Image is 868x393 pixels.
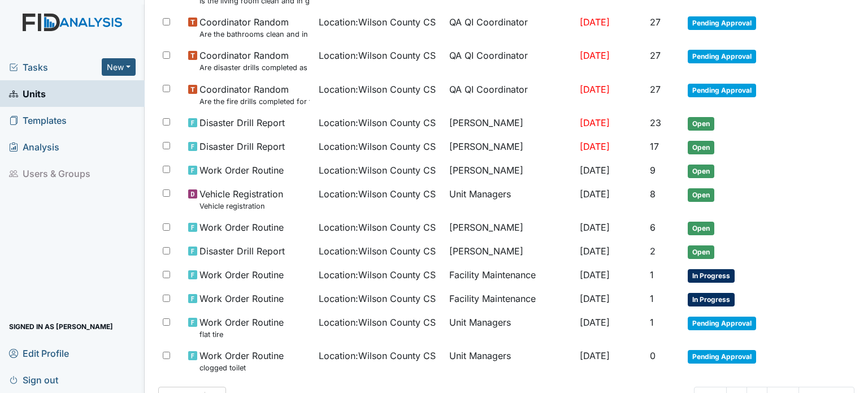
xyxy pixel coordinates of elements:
td: [PERSON_NAME] [445,159,575,183]
small: Are the fire drills completed for the most recent month? [199,96,310,107]
span: Location : Wilson County CS [319,163,436,177]
td: [PERSON_NAME] [445,240,575,264]
span: Units [9,85,46,102]
span: Edit Profile [9,344,69,362]
small: Are the bathrooms clean and in good repair? [199,29,310,40]
span: Location : Wilson County CS [319,140,436,153]
span: 0 [650,350,656,361]
span: [DATE] [580,317,610,328]
span: In Progress [688,269,735,283]
td: Facility Maintenance [445,287,575,311]
span: Location : Wilson County CS [319,316,436,329]
span: Location : Wilson County CS [319,268,436,282]
span: Pending Approval [688,50,756,63]
span: Analysis [9,138,59,156]
span: Coordinator Random Are the fire drills completed for the most recent month? [199,83,310,107]
span: Disaster Drill Report [199,116,285,129]
td: QA QI Coordinator [445,78,575,111]
span: Location : Wilson County CS [319,244,436,258]
span: Pending Approval [688,84,756,97]
span: Open [688,188,714,202]
span: Open [688,117,714,131]
span: Work Order Routine [199,292,284,305]
span: [DATE] [580,141,610,152]
span: Sign out [9,371,58,388]
span: Location : Wilson County CS [319,15,436,29]
span: 27 [650,50,661,61]
span: Templates [9,111,67,129]
span: Open [688,245,714,259]
span: Coordinator Random Are the bathrooms clean and in good repair? [199,15,310,40]
span: [DATE] [580,293,610,304]
span: Open [688,141,714,154]
span: Open [688,165,714,178]
span: Disaster Drill Report [199,244,285,258]
td: Facility Maintenance [445,264,575,287]
span: [DATE] [580,50,610,61]
span: Disaster Drill Report [199,140,285,153]
td: [PERSON_NAME] [445,216,575,240]
span: 23 [650,117,661,128]
span: Work Order Routine [199,268,284,282]
span: Pending Approval [688,317,756,330]
span: [DATE] [580,165,610,176]
span: 2 [650,245,656,257]
small: clogged toilet [199,362,284,373]
span: Coordinator Random Are disaster drills completed as scheduled? [199,49,310,73]
span: 1 [650,317,654,328]
span: [DATE] [580,350,610,361]
span: [DATE] [580,188,610,200]
span: Location : Wilson County CS [319,49,436,62]
span: Work Order Routine [199,163,284,177]
small: flat tire [199,329,284,340]
td: Unit Managers [445,311,575,344]
span: 9 [650,165,656,176]
span: Work Order Routine flat tire [199,316,284,340]
td: [PERSON_NAME] [445,135,575,159]
span: Signed in as [PERSON_NAME] [9,318,113,335]
span: In Progress [688,293,735,306]
span: Location : Wilson County CS [319,187,436,201]
span: 6 [650,222,656,233]
span: 1 [650,269,654,280]
small: Are disaster drills completed as scheduled? [199,62,310,73]
span: [DATE] [580,269,610,280]
td: QA QI Coordinator [445,44,575,77]
span: 8 [650,188,656,200]
span: 1 [650,293,654,304]
span: Location : Wilson County CS [319,349,436,362]
span: Location : Wilson County CS [319,221,436,234]
span: Pending Approval [688,350,756,364]
span: [DATE] [580,16,610,28]
span: 27 [650,16,661,28]
span: Location : Wilson County CS [319,292,436,305]
td: QA QI Coordinator [445,11,575,44]
td: Unit Managers [445,183,575,216]
span: Work Order Routine clogged toilet [199,349,284,373]
span: 27 [650,84,661,95]
span: [DATE] [580,245,610,257]
span: 17 [650,141,659,152]
span: [DATE] [580,222,610,233]
td: Unit Managers [445,344,575,378]
span: [DATE] [580,117,610,128]
span: Vehicle Registration Vehicle registration [199,187,283,211]
a: Tasks [9,61,102,74]
td: [PERSON_NAME] [445,111,575,135]
span: Work Order Routine [199,221,284,234]
span: Pending Approval [688,16,756,30]
button: New [102,58,136,76]
span: [DATE] [580,84,610,95]
small: Vehicle registration [199,201,283,211]
span: Location : Wilson County CS [319,116,436,129]
span: Open [688,222,714,235]
span: Location : Wilson County CS [319,83,436,96]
